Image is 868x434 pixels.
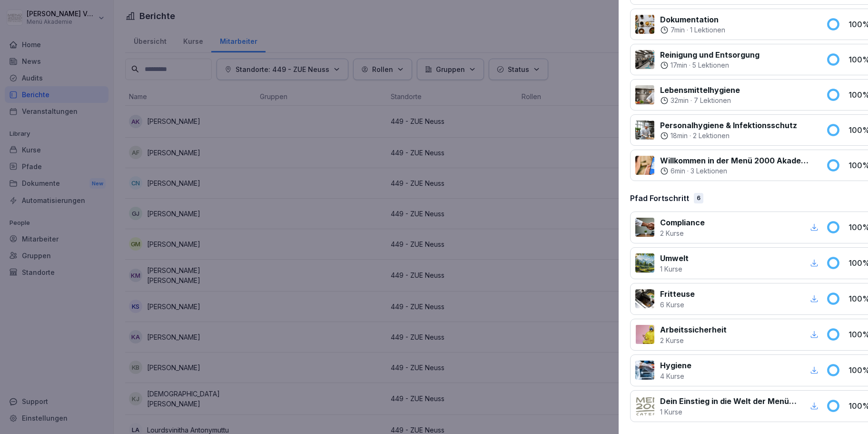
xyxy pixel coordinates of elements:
[660,252,689,264] p: Umwelt
[660,166,815,176] div: ·
[690,25,725,35] p: 1 Lektionen
[692,61,729,70] p: 5 Lektionen
[660,61,759,70] div: ·
[660,360,691,371] p: Hygiene
[660,288,695,300] p: Fritteuse
[671,25,685,35] p: 7 min
[660,49,759,61] p: Reinigung und Entsorgung
[660,14,725,25] p: Dokumentation
[660,324,727,335] p: Arbeitssicherheit
[660,25,725,35] div: ·
[660,300,695,310] p: 6 Kurse
[630,192,689,204] p: Pfad Fortschritt
[694,193,703,203] div: 6
[660,155,815,166] p: Willkommen in der Menü 2000 Akademie mit Bounti!
[694,96,731,105] p: 7 Lektionen
[660,407,797,417] p: 1 Kurse
[660,335,727,345] p: 2 Kurse
[660,96,740,105] div: ·
[671,61,687,70] p: 17 min
[690,166,727,176] p: 3 Lektionen
[660,84,740,96] p: Lebensmittelhygiene
[671,166,685,176] p: 6 min
[671,96,689,105] p: 32 min
[660,371,691,381] p: 4 Kurse
[671,131,688,141] p: 18 min
[660,217,705,228] p: Compliance
[660,264,689,274] p: 1 Kurse
[660,120,797,131] p: Personalhygiene & Infektionsschutz
[660,228,705,238] p: 2 Kurse
[660,395,797,407] p: Dein Einstieg in die Welt der Menü 2000 Akademie
[660,131,797,141] div: ·
[693,131,730,141] p: 2 Lektionen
